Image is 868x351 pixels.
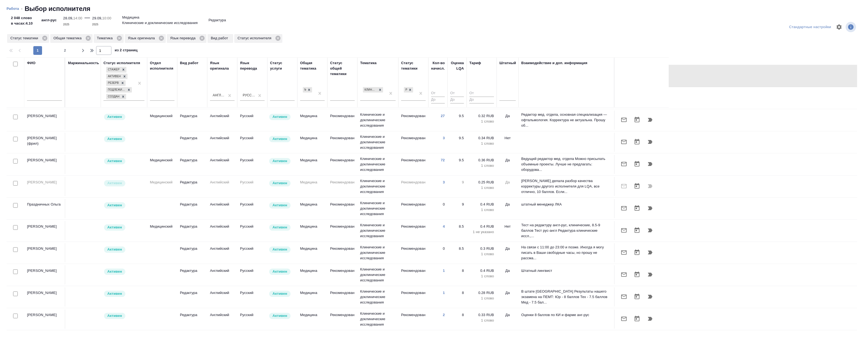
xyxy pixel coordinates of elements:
td: Рекомендован [398,287,428,307]
p: Редактура [180,312,205,318]
td: Рекомендован [327,177,357,196]
button: Открыть календарь загрузки [630,224,644,237]
p: 1 слово [469,119,494,124]
p: 2 048 слово [11,15,33,21]
button: Продолжить [644,246,657,259]
td: Медицинский [147,177,177,196]
td: 9.5 [448,155,467,174]
p: 0.4 RUB [469,202,494,207]
p: Активен [272,247,287,252]
p: 1 слово [469,318,494,323]
div: Рядовой исполнитель: назначай с учетом рейтинга [103,224,144,231]
div: ФИО [27,60,35,66]
p: Редактура [180,135,205,141]
p: Клинические и доклинические исследования [360,134,396,150]
p: Активен [107,247,122,252]
td: Английский [207,243,237,262]
td: Медицина [297,243,327,262]
button: Открыть календарь загрузки [630,312,644,325]
td: Рекомендован [327,287,357,307]
a: 2 [443,313,445,317]
div: Оценка LQA [450,60,464,71]
span: Посмотреть информацию [846,22,857,32]
input: Выбери исполнителей, чтобы отправить приглашение на работу [13,137,18,141]
div: Рядовой исполнитель: назначай с учетом рейтинга [103,157,144,165]
a: 3 [443,180,445,184]
p: Клинические и доклинические исследования [360,289,396,305]
a: Работа [7,7,19,11]
td: Английский [207,155,237,174]
p: 0.3 RUB [469,246,494,251]
input: Выбери исполнителей, чтобы отправить приглашение на работу [13,225,18,230]
div: Язык перевода [167,34,206,43]
button: Отправить предложение о работе [617,202,630,215]
button: Отправить предложение о работе [617,157,630,171]
p: Активен [272,158,287,164]
div: Язык оригинала [125,34,166,43]
p: Клинические и доклинические исследования [360,112,396,128]
td: Медицинский [147,221,177,240]
button: Открыть календарь загрузки [630,180,644,193]
p: Активен [272,114,287,120]
td: Рекомендован [398,265,428,284]
div: Общая тематика [50,34,93,43]
td: [PERSON_NAME] [24,111,65,130]
td: [PERSON_NAME] (фрил) [24,133,65,152]
p: 10:00 [102,16,111,20]
p: 1 не указано [469,229,494,235]
p: Активен [272,180,287,186]
p: Активен [107,136,122,142]
p: 0.4 RUB [469,224,494,229]
p: Редактура [180,157,205,163]
p: На связи с 11:00 до 23:00 и позже. Иногда я могу писать в Ваши свободные часы, но прошу не рассма... [521,245,611,261]
td: Рекомендован [327,265,357,284]
div: Статус исполнителя [103,60,140,66]
p: Статус тематики [10,35,40,41]
div: Стажер, Активен, Резерв, Подлежит внедрению, Создан [106,66,127,73]
td: Рекомендован [398,221,428,240]
td: Рекомендован [327,133,357,152]
p: Клинические и доклинические исследования [360,178,396,195]
td: Рекомендован [398,243,428,262]
p: Язык оригинала [128,35,157,41]
td: Медицина [297,177,327,196]
td: Да [497,155,519,174]
td: Рекомендован [398,177,428,196]
p: Редактура [180,202,205,207]
p: Ведущий редактор мед. отдела Можно присылать объемные проекты. Лучше не предлагать: оборудова... [521,156,611,172]
button: Открыть календарь загрузки [630,246,644,259]
td: [PERSON_NAME] [24,221,65,240]
td: Медицина [297,111,327,130]
button: Продолжить [644,312,657,325]
button: Продолжить [644,268,657,281]
p: Клинические и доклинические исследования [360,200,396,217]
div: Стажер, Активен, Резерв, Подлежит внедрению, Создан [106,73,128,80]
input: До [450,97,464,103]
div: Статус тематики [7,34,49,43]
div: Активен [106,74,122,79]
p: 0.34 RUB [469,135,494,141]
p: Активен [272,203,287,208]
td: 8.5 [448,243,467,262]
td: Рекомендован [398,133,428,152]
div: Медицина [302,87,313,93]
button: Открыть календарь загрузки [630,113,644,126]
p: Клинические и доклинические исследования [360,245,396,261]
td: Русский [237,221,267,240]
h2: Выбор исполнителя [25,4,90,13]
div: Статус общей тематики [330,60,355,77]
button: Продолжить [644,290,657,303]
li: ‹ [21,6,22,11]
a: 1 [443,291,445,295]
td: Английский [207,111,237,130]
p: Медицина [122,15,140,20]
td: 8 [448,287,467,307]
td: Медицина [297,287,327,307]
p: 0.32 RUB [469,113,494,119]
button: Продолжить [644,157,657,171]
p: Статус исполнителя [238,35,273,41]
p: 1 слово [469,141,494,146]
td: Да [497,199,519,218]
div: Рядовой исполнитель: назначай с учетом рейтинга [103,268,144,275]
div: Стажер, Активен, Резерв, Подлежит внедрению, Создан [106,93,127,100]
